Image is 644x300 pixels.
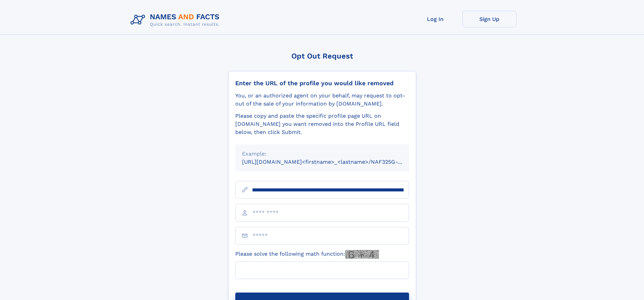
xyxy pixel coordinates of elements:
[408,11,462,27] a: Log In
[242,150,402,158] div: Example:
[235,250,379,259] label: Please solve the following math function:
[128,11,225,29] img: Logo Names and Facts
[242,159,422,165] small: [URL][DOMAIN_NAME]<firstname>_<lastname>/NAF325G-xxxxxxxx
[235,112,409,136] div: Please copy and paste the specific profile page URL on [DOMAIN_NAME] you want removed into the Pr...
[228,52,416,60] div: Opt Out Request
[235,92,409,108] div: You, or an authorized agent on your behalf, may request to opt-out of the sale of your informatio...
[235,79,409,87] div: Enter the URL of the profile you would like removed
[462,11,517,27] a: Sign Up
